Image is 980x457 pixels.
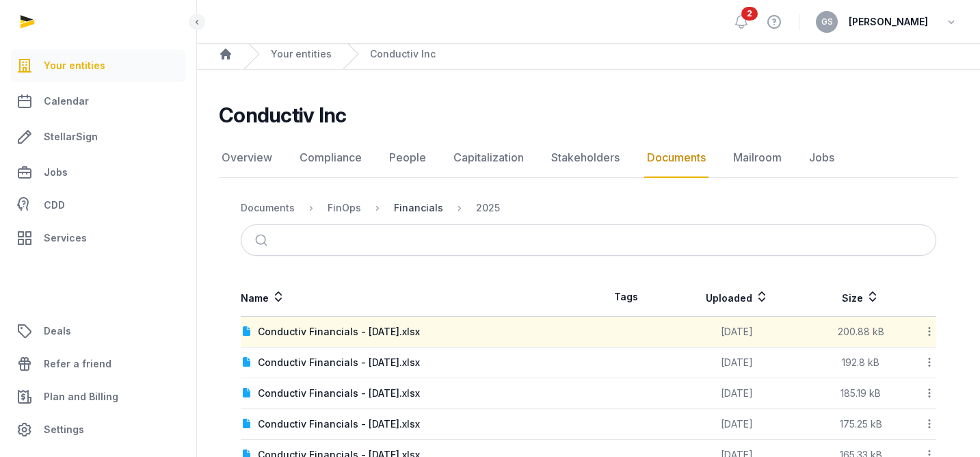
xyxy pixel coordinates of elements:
[721,387,753,399] span: [DATE]
[219,103,346,127] h2: Conductiv Inc
[721,326,753,337] span: [DATE]
[44,389,118,405] span: Plan and Billing
[44,164,68,181] span: Jobs
[241,278,589,317] th: Name
[11,380,185,413] a: Plan and Billing
[810,348,911,378] td: 192.8 kB
[816,11,838,33] button: GS
[11,413,185,446] a: Settings
[44,230,87,246] span: Services
[810,409,911,440] td: 175.25 kB
[663,278,810,317] th: Uploaded
[741,7,758,21] span: 2
[11,49,185,82] a: Your entities
[271,47,332,61] a: Your entities
[258,356,420,369] div: Conductiv Financials - [DATE].xlsx
[548,138,622,178] a: Stakeholders
[44,197,65,213] span: CDD
[44,93,89,109] span: Calendar
[219,138,275,178] a: Overview
[44,57,105,74] span: Your entities
[721,356,753,368] span: [DATE]
[44,129,98,145] span: StellarSign
[11,120,185,153] a: StellarSign
[721,418,753,430] span: [DATE]
[821,18,833,26] span: GS
[476,201,500,215] div: 2025
[241,388,252,399] img: document.svg
[328,201,361,215] div: FinOps
[806,138,837,178] a: Jobs
[241,326,252,337] img: document.svg
[11,348,185,380] a: Refer a friend
[11,315,185,348] a: Deals
[810,278,911,317] th: Size
[241,357,252,368] img: document.svg
[589,278,663,317] th: Tags
[241,201,295,215] div: Documents
[241,192,936,224] nav: Breadcrumb
[258,417,420,431] div: Conductiv Financials - [DATE].xlsx
[197,39,980,70] nav: Breadcrumb
[44,356,111,372] span: Refer a friend
[370,47,436,61] a: Conductiv Inc
[11,222,185,254] a: Services
[386,138,429,178] a: People
[247,225,279,255] button: Submit
[11,192,185,219] a: CDD
[44,323,71,339] span: Deals
[810,378,911,409] td: 185.19 kB
[11,156,185,189] a: Jobs
[849,14,928,30] span: [PERSON_NAME]
[451,138,527,178] a: Capitalization
[258,387,420,400] div: Conductiv Financials - [DATE].xlsx
[730,138,784,178] a: Mailroom
[912,391,980,457] iframe: Chat Widget
[297,138,365,178] a: Compliance
[258,325,420,339] div: Conductiv Financials - [DATE].xlsx
[810,317,911,348] td: 200.88 kB
[11,85,185,118] a: Calendar
[219,138,958,178] nav: Tabs
[394,201,443,215] div: Financials
[44,421,84,438] span: Settings
[644,138,708,178] a: Documents
[241,419,252,430] img: document.svg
